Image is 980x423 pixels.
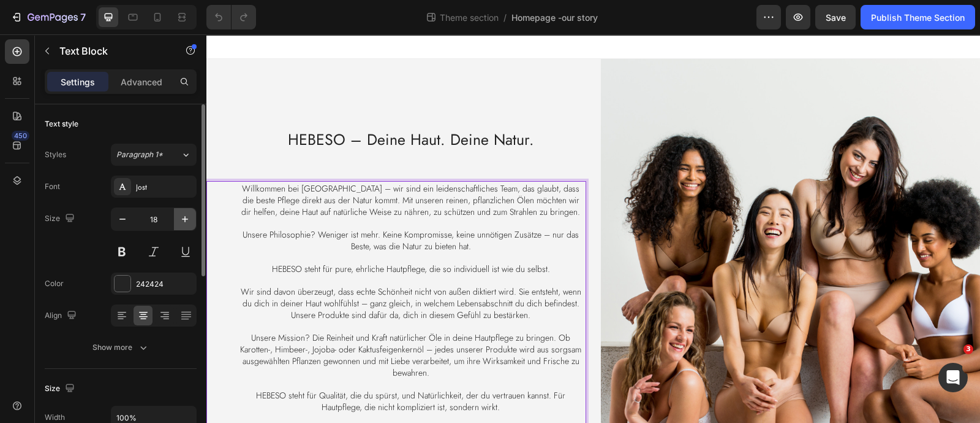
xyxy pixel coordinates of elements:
[34,297,375,344] span: Unsere Mission? Die Reinheit und Kraft natürlicher Öle in deine Hautpflege zu bringen. Ob Karotte...
[206,34,980,423] iframe: Design area
[45,336,197,359] button: Show more
[111,144,197,166] button: Paragraph 1*
[206,5,256,29] div: Undo/Redo
[50,355,359,379] span: HEBESO steht für Qualität, die du spürst, und Natürlichkeit, der du vertrauen kannst. Für Hautpfl...
[826,12,846,23] span: Save
[34,251,375,287] span: Wir sind davon überzeugt, dass echte Schönheit nicht von außen diktiert wird. Sie entsteht, wenn ...
[66,228,344,241] span: HEBESO steht für pure, ehrliche Hautpflege, die so individuell ist wie du selbst.
[45,412,65,423] div: Width
[121,76,162,88] p: Advanced
[45,381,77,397] div: Size
[136,279,194,290] div: 242424
[92,341,149,354] div: Show more
[871,11,965,24] div: Publish Theme Section
[437,11,501,24] span: Theme section
[45,308,79,324] div: Align
[45,118,78,130] div: Text style
[80,10,86,25] p: 7
[963,344,973,354] span: 3
[861,5,975,29] button: Publish Theme Section
[59,44,164,58] p: Text Block
[45,181,60,192] div: Font
[45,211,77,227] div: Size
[503,11,507,24] span: /
[35,148,374,184] span: Willkommen bei [GEOGRAPHIC_DATA] – wir sind ein leidenschaftliches Team, das glaubt, dass die bes...
[61,76,95,88] p: Settings
[136,182,194,193] div: Jost
[116,149,163,160] span: Paragraph 1*
[45,149,66,160] div: Styles
[12,131,29,141] div: 450
[29,147,380,402] div: Rich Text Editor. Editing area: main
[36,194,372,218] span: Unsere Philosophie? Weniger ist mehr. Keine Kompromisse, keine unnötigen Zusätze – nur das Beste,...
[815,5,856,29] button: Save
[45,278,64,289] div: Color
[938,363,968,392] iframe: Intercom live chat
[5,5,91,29] button: 7
[511,11,598,24] span: Homepage -our story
